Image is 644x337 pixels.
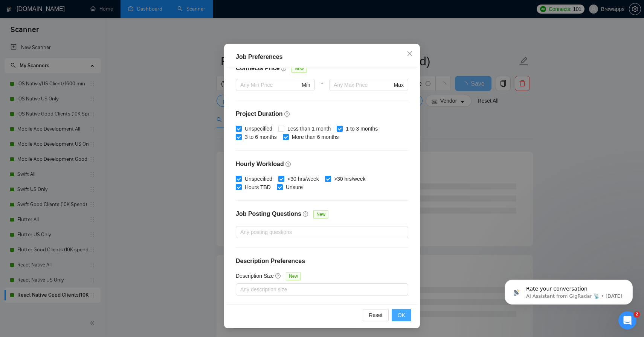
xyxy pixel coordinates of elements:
[275,273,281,279] span: question-circle
[236,272,274,280] h5: Description Size
[236,52,408,62] div: Job Preferences
[284,125,334,133] span: Less than 1 month
[289,133,342,141] span: More than 6 months
[236,64,279,73] h4: Connects Price
[242,133,280,141] span: 3 to 6 months
[313,210,328,219] span: New
[369,311,383,319] span: Reset
[281,65,287,71] span: question-circle
[286,272,301,280] span: New
[291,65,307,73] span: New
[284,175,322,183] span: <30 hrs/week
[398,311,405,319] span: OK
[284,111,290,117] span: question-circle
[634,311,640,317] span: 2
[236,257,408,266] h4: Description Preferences
[394,81,404,89] span: Max
[242,175,275,183] span: Unspecified
[302,81,310,89] span: Min
[493,264,644,317] iframe: Intercom notifications message
[618,311,636,329] iframe: Intercom live chat
[392,309,411,321] button: OK
[240,81,300,89] input: Any Min Price
[331,175,369,183] span: >30 hrs/week
[343,125,381,133] span: 1 to 3 months
[363,309,389,321] button: Reset
[407,51,413,57] span: close
[285,161,291,167] span: question-circle
[236,109,408,118] h4: Project Duration
[400,44,420,64] button: Close
[315,79,329,100] div: -
[236,209,301,219] h4: Job Posting Questions
[334,81,392,89] input: Any Max Price
[236,160,408,169] h4: Hourly Workload
[303,211,309,217] span: question-circle
[242,183,274,191] span: Hours TBD
[242,125,275,133] span: Unspecified
[283,183,306,191] span: Unsure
